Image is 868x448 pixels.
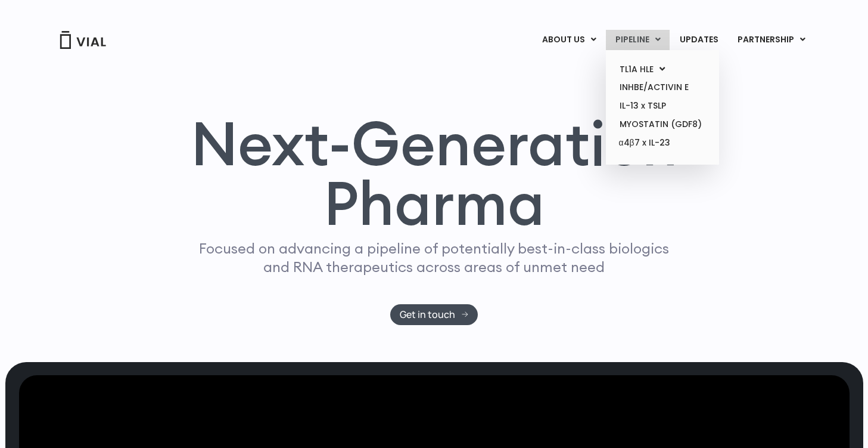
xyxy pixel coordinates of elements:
a: INHBE/ACTIVIN E [610,78,714,97]
p: Focused on advancing a pipeline of potentially best-in-class biologics and RNA therapeutics acros... [194,239,674,276]
img: Vial Logo [59,31,107,49]
a: ABOUT USMenu Toggle [533,30,605,50]
h1: Next-Generation Pharma [176,113,692,234]
a: TL1A HLEMenu Toggle [610,60,714,79]
a: PARTNERSHIPMenu Toggle [728,30,815,50]
a: PIPELINEMenu Toggle [606,30,670,50]
a: α4β7 x IL-23 [610,134,714,153]
a: UPDATES [670,30,727,50]
a: IL-13 x TSLP [610,97,714,115]
span: Get in touch [400,310,455,319]
a: Get in touch [390,304,478,325]
a: MYOSTATIN (GDF8) [610,115,714,134]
